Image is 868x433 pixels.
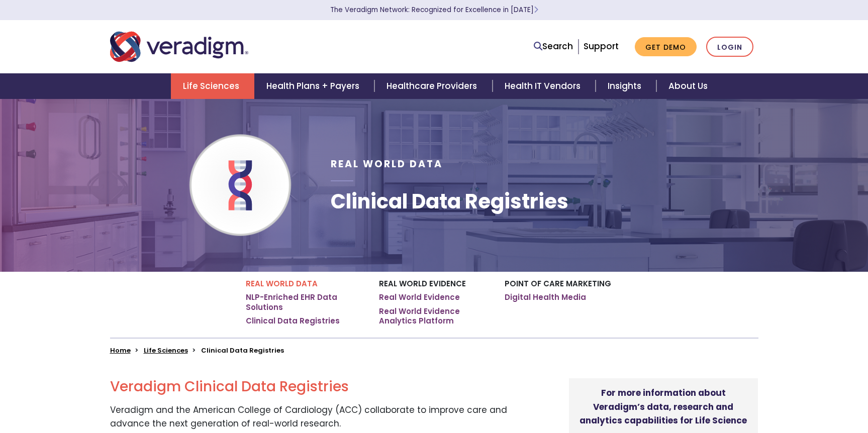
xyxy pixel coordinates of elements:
[379,292,460,302] a: Real World Evidence
[144,346,188,355] a: Life Sciences
[493,73,596,99] a: Health IT Vendors
[331,189,568,213] h1: Clinical Data Registries
[584,40,619,52] a: Support
[596,73,656,99] a: Insights
[331,157,443,171] span: Real World Data
[635,37,697,57] a: Get Demo
[110,378,521,395] h2: Veradigm Clinical Data Registries
[580,387,747,426] strong: For more information about Veradigm’s data, research and analytics capabilities for Life Science
[534,5,538,15] span: Learn More
[706,37,753,57] a: Login
[171,73,254,99] a: Life Sciences
[374,73,492,99] a: Healthcare Providers
[505,292,586,302] a: Digital Health Media
[254,73,374,99] a: Health Plans + Payers
[330,5,538,15] a: The Veradigm Network: Recognized for Excellence in [DATE]Learn More
[110,403,521,430] p: Veradigm and the American College of Cardiology (ACC) collaborate to improve care and advance the...
[110,346,131,355] a: Home
[246,316,340,326] a: Clinical Data Registries
[379,306,490,326] a: Real World Evidence Analytics Platform
[656,73,720,99] a: About Us
[110,30,248,63] img: Veradigm logo
[534,40,573,53] a: Search
[246,292,364,312] a: NLP-Enriched EHR Data Solutions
